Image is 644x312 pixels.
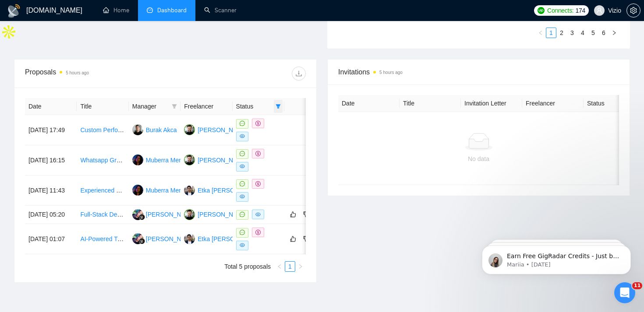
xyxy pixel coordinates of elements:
[204,7,237,14] a: searchScanner
[522,95,584,112] th: Freelancer
[632,282,642,289] span: 11
[25,206,77,224] td: [DATE] 05:20
[469,227,644,288] iframe: Intercom notifications message
[103,7,129,14] a: homeHome
[25,98,77,115] th: Date
[295,261,306,272] button: right
[184,185,195,196] img: ES
[25,145,77,175] td: [DATE] 16:15
[547,6,573,15] span: Connects:
[240,181,245,186] span: message
[338,95,400,112] th: Date
[80,157,278,164] a: Whatsapp Group Chats To Slack Integration & Automation (n8n or Make)
[575,6,585,15] span: 174
[157,7,187,14] span: Dashboard
[301,209,311,220] button: dislike
[298,264,303,269] span: right
[80,187,295,194] a: Experienced python developer for sportsbook odds scraper (Arbitrage/Surebet)
[338,67,619,77] span: Invitations
[626,7,640,14] a: setting
[132,154,143,165] img: MM
[277,264,282,269] span: left
[255,121,261,126] span: dollar
[139,214,145,220] img: gigradar-bm.png
[184,124,195,135] img: OG
[25,115,77,145] td: [DATE] 17:49
[198,155,248,165] div: [PERSON_NAME]
[285,262,295,271] a: 1
[288,209,298,220] button: like
[184,156,248,163] a: OG[PERSON_NAME]
[184,210,248,217] a: OG[PERSON_NAME]
[400,95,461,112] th: Title
[198,186,262,195] div: Etka [PERSON_NAME]
[255,181,261,186] span: dollar
[184,209,195,220] img: OG
[276,104,281,109] span: filter
[132,185,143,196] img: MM
[274,261,285,272] li: Previous Page
[240,212,245,217] span: message
[274,261,285,272] button: left
[184,235,262,242] a: ESEtka [PERSON_NAME]
[461,95,522,112] th: Invitation Letter
[132,209,143,220] img: SM
[146,125,177,135] div: Burak Akca
[172,104,177,109] span: filter
[198,234,262,244] div: Etka [PERSON_NAME]
[240,164,245,169] span: eye
[80,211,254,218] a: Full-Stack Developer for Telepharmacy Platform (Web & Mobile)
[132,233,143,244] img: SM
[139,238,145,244] img: gigradar-bm.png
[285,261,295,272] li: 1
[7,4,21,18] img: logo
[132,102,168,111] span: Manager
[66,70,89,75] time: 5 hours ago
[303,235,309,242] span: dislike
[25,224,77,254] td: [DATE] 01:07
[255,230,261,235] span: dollar
[146,186,193,195] div: Muberra Mertturk
[614,282,635,303] iframe: Intercom live chat
[146,234,196,244] div: [PERSON_NAME]
[198,210,248,219] div: [PERSON_NAME]
[170,100,179,113] span: filter
[596,7,602,14] span: user
[198,125,248,135] div: [PERSON_NAME]
[25,67,166,81] div: Proposals
[77,224,128,254] td: AI-Powered Trading Bot Developer (Machine Learning + Finance + API Integration)
[240,194,245,199] span: eye
[303,211,309,218] span: dislike
[236,102,272,111] span: Status
[345,154,612,164] div: No data
[626,4,640,18] button: setting
[240,151,245,156] span: message
[295,261,306,272] li: Next Page
[132,210,196,217] a: SM[PERSON_NAME]
[627,7,640,14] span: setting
[290,235,296,242] span: like
[129,98,180,115] th: Manager
[184,126,248,133] a: OG[PERSON_NAME]
[80,126,231,133] a: Custom Performance Dashboard for Trading Algorithms
[132,186,193,193] a: MMMuberra Mertturk
[255,212,261,217] span: eye
[80,235,305,242] a: AI-Powered Trading Bot Developer (Machine Learning + Finance + API Integration)
[290,211,296,218] span: like
[25,175,77,206] td: [DATE] 11:43
[146,210,196,219] div: [PERSON_NAME]
[240,121,245,126] span: message
[132,235,196,242] a: SM[PERSON_NAME]
[240,230,245,235] span: message
[292,70,305,77] span: download
[77,145,128,175] td: Whatsapp Group Chats To Slack Integration & Automation (n8n or Make)
[132,126,177,133] a: BABurak Akca
[77,115,128,145] td: Custom Performance Dashboard for Trading Algorithms
[538,7,545,14] img: upwork-logo.png
[274,100,283,113] span: filter
[132,156,193,163] a: MMMuberra Mertturk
